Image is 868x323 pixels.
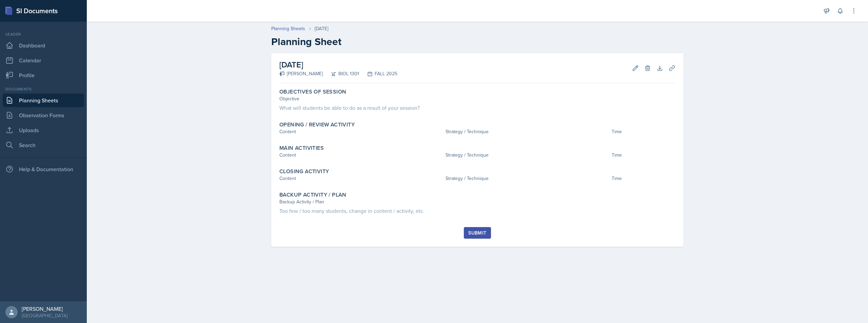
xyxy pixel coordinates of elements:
[279,175,443,182] div: Content
[279,128,443,135] div: Content
[279,95,675,102] div: Objective
[3,94,84,107] a: Planning Sheets
[3,108,84,122] a: Observation Forms
[323,70,359,77] div: BIOL 1301
[3,54,84,67] a: Calendar
[279,70,323,77] div: [PERSON_NAME]
[271,36,684,48] h2: Planning Sheet
[279,121,355,128] label: Opening / Review Activity
[271,25,305,32] a: Planning Sheets
[279,59,397,71] h2: [DATE]
[359,70,397,77] div: FALL 2025
[315,25,328,32] div: [DATE]
[3,68,84,82] a: Profile
[22,312,67,319] div: [GEOGRAPHIC_DATA]
[279,145,324,152] label: Main Activities
[446,128,609,135] div: Strategy / Technique
[3,86,84,92] div: Documents
[279,168,329,175] label: Closing Activity
[3,138,84,152] a: Search
[3,123,84,137] a: Uploads
[279,191,347,198] label: Backup Activity / Plan
[279,88,346,95] label: Objectives of Session
[22,305,67,312] div: [PERSON_NAME]
[446,152,609,159] div: Strategy / Technique
[279,104,675,112] div: What will students be able to do as a result of your session?
[446,175,609,182] div: Strategy / Technique
[3,31,84,37] div: Leader
[279,198,675,205] div: Backup Activity / Plan
[612,128,675,135] div: Time
[468,230,486,236] div: Submit
[279,152,443,159] div: Content
[612,175,675,182] div: Time
[464,227,491,239] button: Submit
[279,207,675,215] div: Too few / too many students, change in content / activity, etc.
[3,162,84,176] div: Help & Documentation
[3,39,84,52] a: Dashboard
[612,152,675,159] div: Time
